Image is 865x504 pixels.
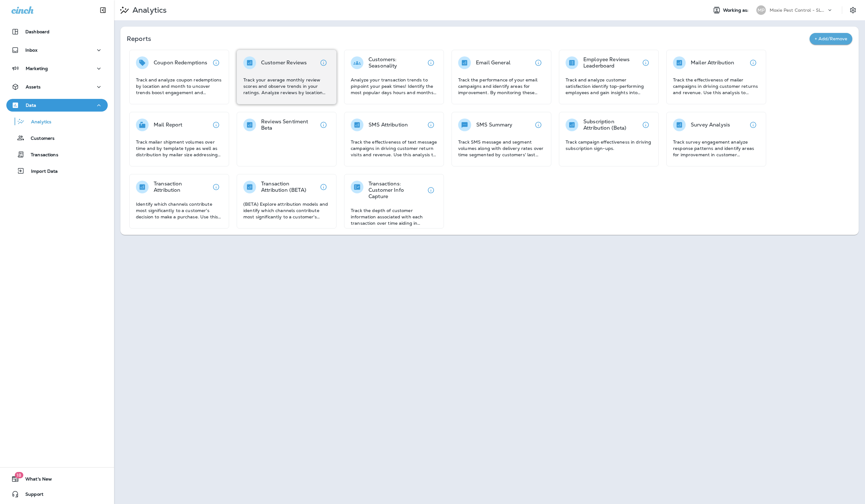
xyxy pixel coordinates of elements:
p: Transaction Attribution [154,181,210,193]
button: Transactions [6,148,108,161]
p: SMS Summary [476,122,513,128]
button: Support [6,488,108,501]
button: View details [639,119,652,131]
span: 18 [15,472,23,478]
p: Track the performance of your email campaigns and identify areas for improvement. By monitoring t... [458,77,545,96]
button: View details [639,56,652,69]
p: Moxie Pest Control - SLC STG PHL [770,8,827,13]
button: Dashboard [6,25,108,38]
p: Track SMS message and segment volumes along with delivery rates over time segmented by customers'... [458,139,545,158]
button: 18What's New [6,473,108,485]
div: MP [756,5,766,15]
p: SMS Attribution [368,122,408,128]
button: View details [532,119,545,131]
button: Marketing [6,62,108,75]
span: What's New [19,476,52,484]
p: Marketing [26,66,48,71]
p: Email General [476,60,510,66]
p: Dashboard [25,29,49,34]
button: View details [210,181,222,193]
p: Mail Report [154,122,183,128]
p: Reviews Sentiment Beta [261,119,317,131]
button: Settings [847,4,859,16]
button: View details [317,119,330,131]
p: Track your average monthly review scores and observe trends in your ratings. Analyze reviews by l... [243,77,330,96]
p: Import Data [25,169,58,175]
button: Customers [6,131,108,145]
p: (BETA) Explore attribution models and identify which channels contribute most significantly to a ... [243,201,330,220]
button: Analytics [6,115,108,128]
p: Assets [26,84,41,89]
p: Analytics [25,119,51,125]
p: Identify which channels contribute most significantly to a customer's decision to make a purchase... [136,201,222,220]
p: Track the effectiveness of mailer campaigns in driving customer returns and revenue. Use this ana... [673,77,759,96]
button: Assets [6,81,108,93]
p: Survey Analysis [691,122,730,128]
button: Data [6,99,108,112]
p: Track and analyze coupon redemptions by location and month to uncover trends boost engagement and... [136,77,222,96]
p: Customer Reviews [261,60,307,66]
p: Customers: Seasonality [368,56,425,69]
button: View details [747,119,759,131]
button: View details [747,56,759,69]
button: Collapse Sidebar [94,4,112,16]
p: Analytics [130,5,167,15]
p: Transaction Attribution (BETA) [261,181,317,193]
p: Track survey engagement analyze response patterns and identify areas for improvement in customer ... [673,139,759,158]
span: Working as: [723,8,750,13]
p: Subscription Attribution (Beta) [583,119,639,131]
p: Track the effectiveness of text message campaigns in driving customer return visits and revenue. ... [351,139,437,158]
p: Transactions [24,152,58,158]
p: Track campaign effectiveness in driving subscription sign-ups. [566,139,652,152]
p: Track mailer shipment volumes over time and by template type as well as distribution by mailer si... [136,139,222,158]
p: Analyze your transaction trends to pinpoint your peak times! Identify the most popular days hours... [351,77,437,96]
span: Support [19,492,43,499]
button: View details [317,181,330,193]
button: View details [425,56,437,69]
p: Transactions: Customer Info Capture [368,181,425,200]
button: View details [425,119,437,131]
button: View details [425,184,437,197]
button: + Add/Remove [810,33,852,45]
button: Inbox [6,44,108,56]
p: Inbox [25,48,37,53]
button: View details [210,56,222,69]
p: Customers [24,136,54,142]
p: Reports [127,34,810,43]
button: Import Data [6,164,108,178]
p: Coupon Redemptions [154,60,208,66]
button: View details [532,56,545,69]
p: Data [26,103,36,108]
p: Track and analyze customer satisfaction identify top-performing employees and gain insights into ... [566,77,652,96]
p: Mailer Attribution [691,60,734,66]
button: View details [210,119,222,131]
p: Track the depth of customer information associated with each transaction over time aiding in asse... [351,207,437,226]
p: Employee Reviews Leaderboard [583,56,639,69]
button: View details [317,56,330,69]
